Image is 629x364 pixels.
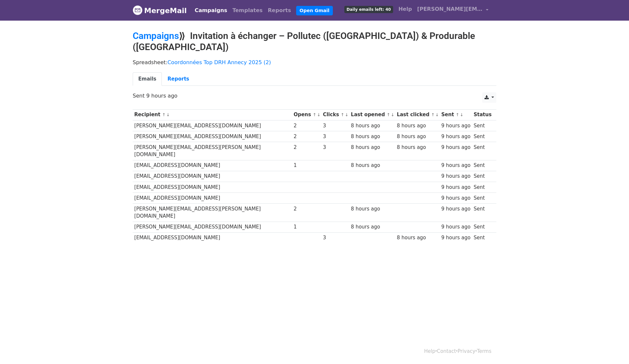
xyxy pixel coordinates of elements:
td: Sent [472,222,493,232]
div: 1 [294,223,320,231]
td: Sent [472,171,493,182]
th: Sent [440,109,472,120]
a: [PERSON_NAME][EMAIL_ADDRESS][DOMAIN_NAME] [414,3,491,18]
div: 8 hours ago [351,122,393,130]
div: 8 hours ago [351,144,393,151]
a: Reports [162,72,195,86]
td: Sent [472,192,493,203]
a: Privacy [458,348,475,354]
th: Last clicked [395,109,440,120]
td: [EMAIL_ADDRESS][DOMAIN_NAME] [133,171,292,182]
th: Last opened [349,109,395,120]
div: 8 hours ago [351,133,393,140]
a: Coordonnées Top DRH Annecy 2025 (2) [167,59,271,65]
td: [PERSON_NAME][EMAIL_ADDRESS][DOMAIN_NAME] [133,222,292,232]
a: ↓ [166,112,170,117]
a: Campaigns [192,4,230,17]
a: Open Gmail [296,6,333,15]
a: ↓ [317,112,320,117]
p: Sent 9 hours ago [133,92,496,99]
td: Sent [472,232,493,243]
a: ↑ [431,112,435,117]
img: MergeMail logo [133,5,143,15]
div: 8 hours ago [397,234,438,242]
a: Campaigns [133,30,179,41]
td: [PERSON_NAME][EMAIL_ADDRESS][PERSON_NAME][DOMAIN_NAME] [133,142,292,160]
div: 8 hours ago [397,144,438,151]
p: Spreadsheet: [133,59,496,66]
a: ↓ [460,112,464,117]
div: 8 hours ago [397,122,438,130]
div: 2 [294,144,320,151]
a: ↑ [387,112,390,117]
td: [EMAIL_ADDRESS][DOMAIN_NAME] [133,232,292,243]
div: 3 [323,234,348,242]
a: ↑ [162,112,166,117]
th: Opens [292,109,321,120]
div: 9 hours ago [441,234,470,242]
td: Sent [472,203,493,222]
td: Sent [472,131,493,142]
a: Reports [265,4,294,17]
div: 9 hours ago [441,205,470,213]
td: [PERSON_NAME][EMAIL_ADDRESS][PERSON_NAME][DOMAIN_NAME] [133,203,292,222]
td: Sent [472,182,493,192]
span: Daily emails left: 40 [344,6,393,13]
td: Sent [472,160,493,171]
div: 3 [323,133,348,140]
a: Templates [230,4,265,17]
div: 1 [294,162,320,169]
h2: ⟫ Invitation à échanger – Pollutec ([GEOGRAPHIC_DATA]) & Produrable ([GEOGRAPHIC_DATA]) [133,30,496,52]
a: Terms [477,348,491,354]
div: 3 [323,122,348,130]
td: [EMAIL_ADDRESS][DOMAIN_NAME] [133,182,292,192]
div: 2 [294,122,320,130]
a: ↓ [391,112,394,117]
div: 8 hours ago [351,223,393,231]
div: 9 hours ago [441,173,470,180]
div: 9 hours ago [441,184,470,191]
a: MergeMail [133,4,187,17]
div: 9 hours ago [441,194,470,202]
a: Help [396,3,414,16]
div: 8 hours ago [397,133,438,140]
td: Sent [472,120,493,131]
a: Contact [437,348,456,354]
th: Clicks [321,109,349,120]
a: ↑ [341,112,344,117]
div: 3 [323,144,348,151]
a: Daily emails left: 40 [342,3,396,16]
div: 9 hours ago [441,122,470,130]
div: 9 hours ago [441,144,470,151]
a: Help [424,348,435,354]
div: 9 hours ago [441,162,470,169]
th: Status [472,109,493,120]
th: Recipient [133,109,292,120]
div: 8 hours ago [351,162,393,169]
div: 2 [294,133,320,140]
td: [PERSON_NAME][EMAIL_ADDRESS][DOMAIN_NAME] [133,131,292,142]
a: ↑ [456,112,459,117]
a: Emails [133,72,162,86]
a: ↑ [313,112,316,117]
a: ↓ [345,112,349,117]
td: [PERSON_NAME][EMAIL_ADDRESS][DOMAIN_NAME] [133,120,292,131]
a: ↓ [435,112,439,117]
div: 8 hours ago [351,205,393,213]
div: 9 hours ago [441,223,470,231]
td: Sent [472,142,493,160]
div: 9 hours ago [441,133,470,140]
td: [EMAIL_ADDRESS][DOMAIN_NAME] [133,160,292,171]
td: [EMAIL_ADDRESS][DOMAIN_NAME] [133,192,292,203]
div: 2 [294,205,320,213]
span: [PERSON_NAME][EMAIL_ADDRESS][DOMAIN_NAME] [417,5,483,13]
